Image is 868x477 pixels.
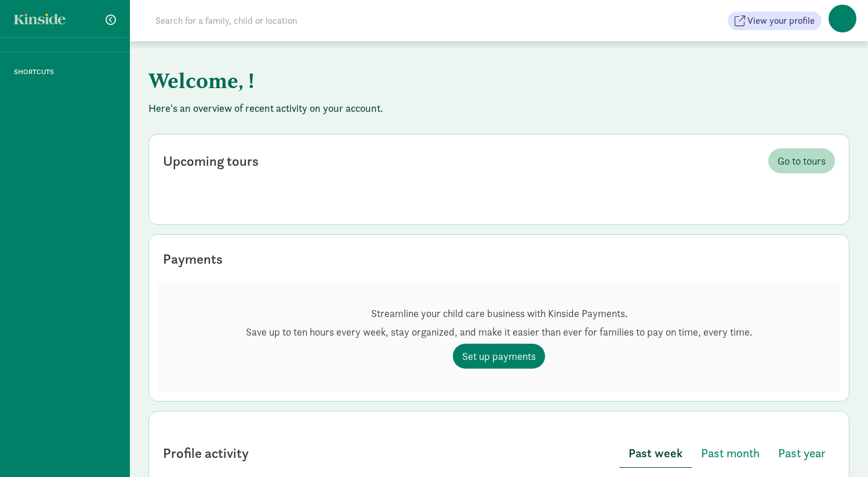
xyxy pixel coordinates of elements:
div: Payments [163,249,223,270]
button: Past month [692,439,769,467]
button: View your profile [728,12,822,30]
span: Past year [778,444,826,463]
div: Profile activity [163,443,249,464]
h1: Welcome, ! [148,60,722,101]
input: Search for a family, child or location [148,9,474,32]
p: Here's an overview of recent activity on your account. [148,101,849,115]
span: View your profile [747,14,815,28]
div: Upcoming tours [163,151,259,172]
button: Past year [769,439,835,467]
a: Go to tours [768,148,835,173]
span: Go to tours [778,153,826,169]
p: Save up to ten hours every week, stay organized, and make it easier than ever for families to pay... [246,325,752,339]
p: Streamline your child care business with Kinside Payments. [246,307,752,321]
span: Set up payments [462,348,536,364]
span: Past month [701,444,760,463]
button: Past week [619,439,692,468]
a: Set up payments [453,344,545,369]
span: Past week [629,444,682,463]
